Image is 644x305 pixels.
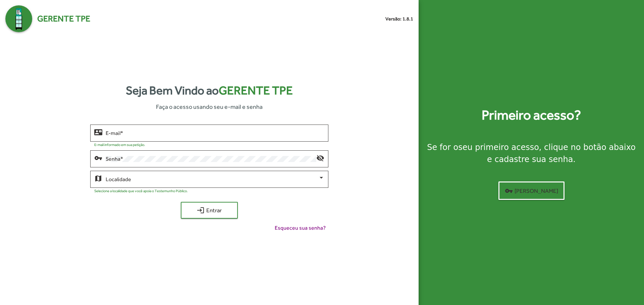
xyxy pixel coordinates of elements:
[181,202,238,219] button: Entrar
[37,12,90,25] span: Gerente TPE
[316,154,324,162] mat-icon: visibility_off
[385,15,413,22] small: Versão: 1.8.1
[275,224,326,232] span: Esqueceu sua senha?
[94,154,102,162] mat-icon: vpn_key
[5,5,32,32] img: Logo Gerente
[427,141,636,165] div: Se for o , clique no botão abaixo e cadastre sua senha.
[197,206,205,214] mat-icon: login
[505,185,558,197] span: [PERSON_NAME]
[94,143,145,147] mat-hint: E-mail informado em sua petição.
[126,82,293,99] strong: Seja Bem Vindo ao
[505,187,513,195] mat-icon: vpn_key
[94,189,188,193] mat-hint: Selecione a localidade que você apoia o Testemunho Público.
[219,84,293,97] span: Gerente TPE
[187,204,232,216] span: Entrar
[94,128,102,136] mat-icon: contact_mail
[498,181,565,200] button: [PERSON_NAME]
[94,174,102,182] mat-icon: map
[156,102,263,111] span: Faça o acesso usando seu e-mail e senha
[482,105,581,125] strong: Primeiro acesso?
[458,143,539,152] strong: seu primeiro acesso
